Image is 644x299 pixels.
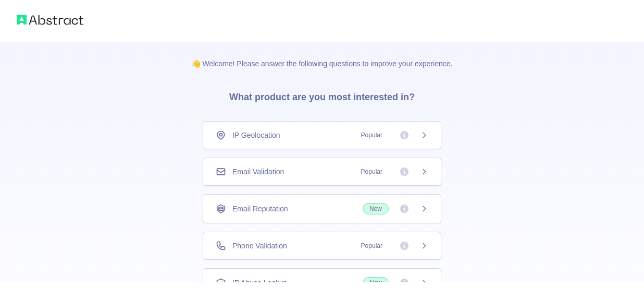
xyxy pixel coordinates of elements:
[232,204,288,214] span: Email Reputation
[363,277,389,289] span: New
[232,241,287,251] span: Phone Validation
[232,130,280,140] span: IP Geolocation
[355,166,389,177] span: Popular
[232,278,288,288] span: IP Abuse Lookup
[355,130,389,140] span: Popular
[175,42,469,69] p: 👋 Welcome! Please answer the following questions to improve your experience.
[232,166,284,177] span: Email Validation
[17,13,83,27] img: Abstract logo
[213,69,431,121] h3: What product are you most interested in?
[355,241,389,251] span: Popular
[363,203,389,214] span: New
